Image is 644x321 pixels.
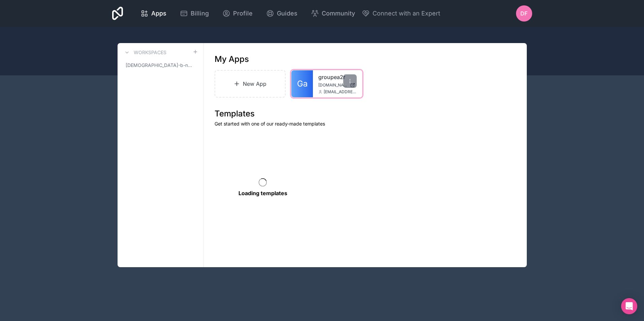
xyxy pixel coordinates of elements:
a: Guides [261,6,303,21]
a: Workspaces [123,48,166,57]
p: Get started with one of our ready-made templates [215,120,516,127]
span: [DOMAIN_NAME] [318,82,347,88]
a: New App [215,70,286,98]
h1: My Apps [215,54,249,65]
span: Ga [297,78,308,89]
span: [EMAIL_ADDRESS][DOMAIN_NAME] [324,89,357,95]
a: groupea2r [318,73,357,81]
span: Connect with an Expert [373,9,440,18]
a: [DOMAIN_NAME] [318,82,357,88]
span: DF [520,9,527,17]
div: Open Intercom Messenger [621,298,637,314]
span: Community [322,9,355,18]
h1: Templates [215,108,516,119]
span: [DEMOGRAPHIC_DATA]-b-ni-fio-ngaindiro [126,62,193,69]
a: Apps [135,6,172,21]
button: Connect with an Expert [362,9,440,18]
a: Community [305,6,360,21]
span: Apps [151,9,166,18]
span: Guides [277,9,297,18]
p: Loading templates [238,189,287,197]
a: Profile [217,6,258,21]
a: Ga [291,70,313,97]
a: [DEMOGRAPHIC_DATA]-b-ni-fio-ngaindiro [123,59,198,71]
a: Billing [174,6,214,21]
span: Billing [191,9,209,18]
span: Profile [233,9,253,18]
h3: Workspaces [134,49,166,56]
